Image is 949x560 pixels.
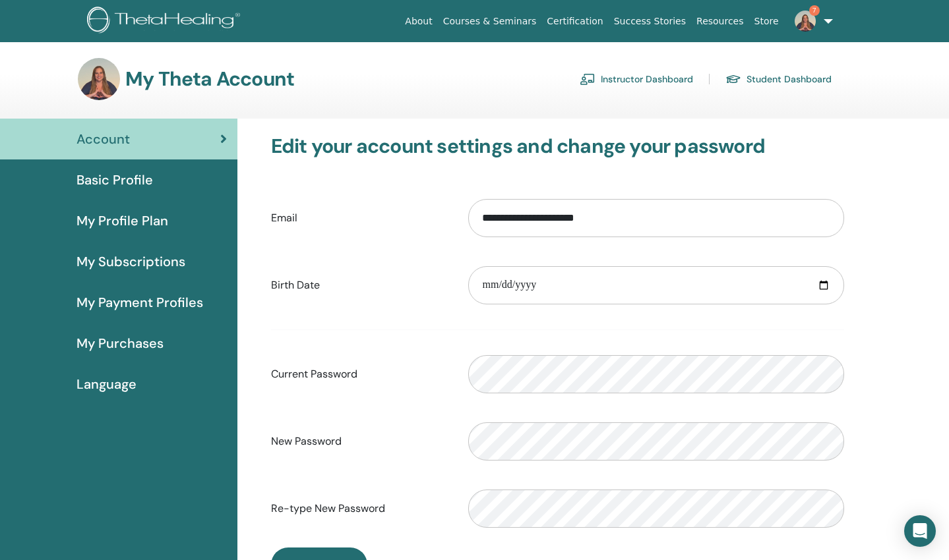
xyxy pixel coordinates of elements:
[725,74,741,85] img: graduation-cap.svg
[400,9,437,34] a: About
[271,134,844,158] h3: Edit your account settings and change your password
[261,273,459,298] label: Birth Date
[795,11,816,32] img: default.jpg
[77,170,153,190] span: Basic Profile
[809,5,820,16] span: 7
[261,496,459,521] label: Re-type New Password
[580,73,596,85] img: chalkboard-teacher.svg
[725,69,832,90] a: Student Dashboard
[261,206,459,231] label: Email
[580,69,693,90] a: Instructor Dashboard
[77,252,185,271] span: My Subscriptions
[749,9,784,34] a: Store
[77,374,137,394] span: Language
[125,67,294,91] h3: My Theta Account
[904,515,936,547] div: Open Intercom Messenger
[438,9,542,34] a: Courses & Seminars
[541,9,608,34] a: Certification
[77,333,164,353] span: My Purchases
[78,58,120,100] img: default.jpg
[609,9,691,34] a: Success Stories
[77,129,130,149] span: Account
[261,362,459,387] label: Current Password
[77,293,203,312] span: My Payment Profiles
[77,211,168,231] span: My Profile Plan
[87,7,245,36] img: logo.png
[691,9,749,34] a: Resources
[261,429,459,454] label: New Password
